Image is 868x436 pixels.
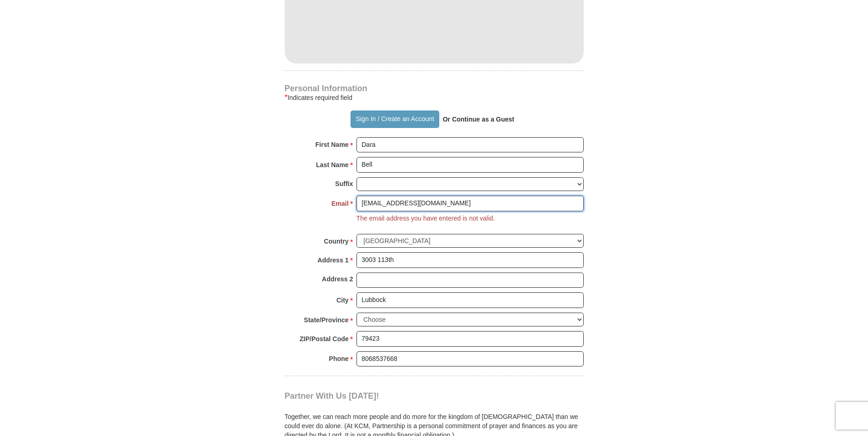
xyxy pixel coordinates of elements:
[299,332,349,345] strong: ZIP/Postal Code
[316,158,349,171] strong: Last Name
[443,116,514,123] strong: Or Continue as a Guest
[285,92,584,103] div: Indicates required field
[322,273,353,285] strong: Address 2
[316,138,349,151] strong: First Name
[332,197,349,210] strong: Email
[317,254,349,267] strong: Address 1
[285,391,379,401] span: Partner With Us [DATE]!
[351,110,439,128] button: Sign In / Create an Account
[285,85,584,92] h4: Personal Information
[324,235,349,248] strong: Country
[336,294,348,307] strong: City
[304,314,349,326] strong: State/Province
[356,214,495,223] li: The email address you have entered is not valid.
[335,177,353,190] strong: Suffix
[329,352,349,365] strong: Phone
